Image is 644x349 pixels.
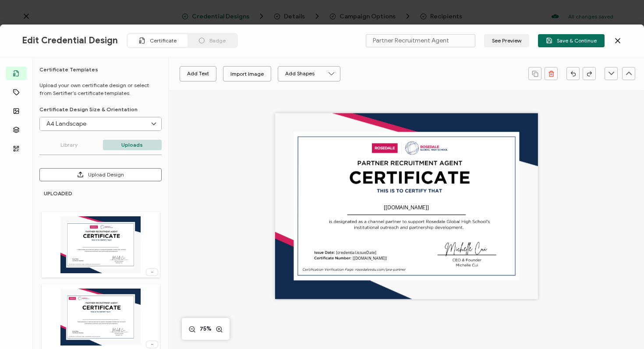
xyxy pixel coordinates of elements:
[150,37,177,44] span: Certificate
[384,204,428,211] pre: [[DOMAIN_NAME]]
[353,255,387,261] pre: [[DOMAIN_NAME]]
[22,35,118,46] span: Edit Credential Design
[60,216,141,273] img: 595ed8af-f505-4c27-a371-4157dbd43523.png
[366,34,475,47] input: Name your certificate
[60,289,141,345] img: 6a61ae75-8d09-464d-971d-f9dee4633187.png
[546,37,597,44] span: Save & Continue
[278,66,340,81] button: Add Shapes
[180,66,216,81] button: Add Text
[39,81,162,97] p: Upload your own certificate design or select from Sertifier’s certificate templates.
[39,168,162,181] button: Upload Design
[336,250,376,255] pre: [credential.issueDate]
[198,324,213,333] span: 75%
[484,34,529,47] button: See Preview
[40,117,161,130] input: Select
[39,140,99,150] p: Library
[39,66,162,73] h6: Certificate Templates
[230,66,264,81] div: Import Image
[209,37,226,44] span: Badge
[538,34,605,47] button: Save & Continue
[600,307,644,349] iframe: Chat Widget
[44,190,160,197] h6: UPLOADED
[39,106,162,113] p: Certificate Design Size & Orientation
[103,140,162,150] p: Uploads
